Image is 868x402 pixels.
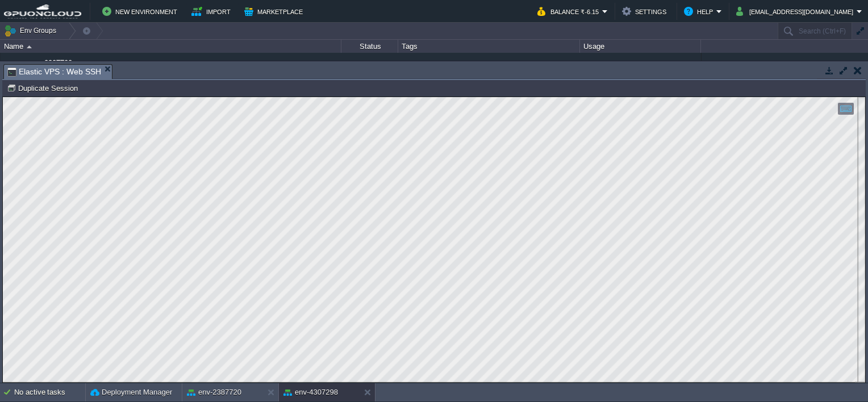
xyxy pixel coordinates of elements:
span: Elastic VPS : Web SSH [7,65,101,79]
img: AMDAwAAAACH5BAEAAAAALAAAAAABAAEAAAICRAEAOw== [1,53,10,83]
img: GPUonCLOUD [4,5,81,19]
button: Balance ₹-6.15 [537,5,602,18]
button: Marketplace [244,5,306,18]
button: Deployment Manager [90,387,172,398]
button: Settings [622,5,670,18]
div: No active tasks [14,383,85,401]
a: env-2387720 [30,57,72,69]
div: 0 / 8 [598,53,612,83]
button: Help [684,5,716,18]
div: Stopped [341,53,398,83]
img: AMDAwAAAACH5BAEAAAAALAAAAAABAAEAAAICRAEAOw== [10,53,26,83]
div: 42% [638,53,675,83]
button: Env Groups [4,23,60,39]
button: env-2387720 [187,387,241,398]
button: env-4307298 [283,387,338,398]
button: [EMAIL_ADDRESS][DOMAIN_NAME] [736,5,857,18]
div: Name [1,40,341,53]
img: AMDAwAAAACH5BAEAAAAALAAAAAABAAEAAAICRAEAOw== [27,45,32,48]
button: New Environment [102,5,181,18]
button: Import [191,5,234,18]
div: Status [342,40,398,53]
button: Duplicate Session [7,83,81,93]
div: Usage [581,40,700,53]
div: Tags [399,40,579,53]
